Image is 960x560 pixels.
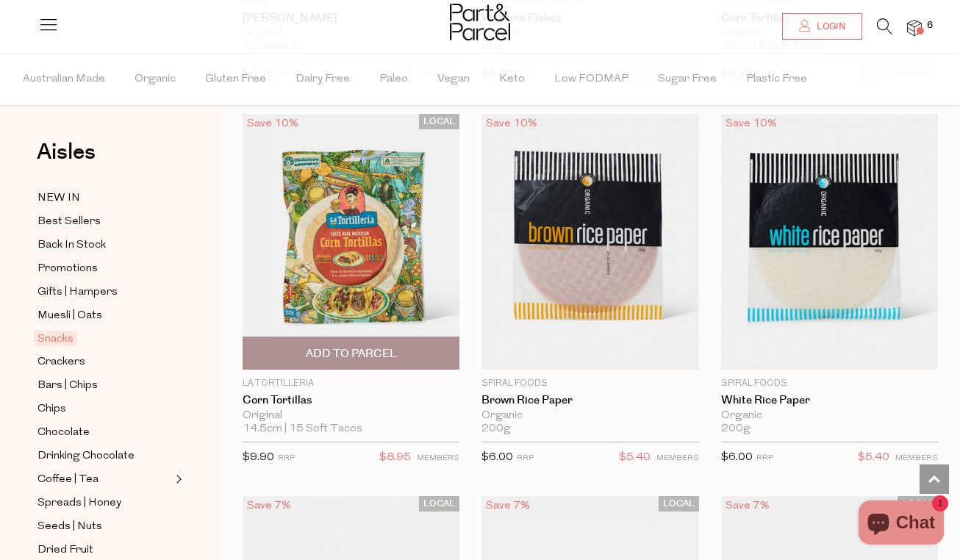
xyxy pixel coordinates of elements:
[854,500,948,548] inbox-online-store-chat: Shopify online store chat
[554,54,628,105] span: Low FODMAP
[135,54,176,105] span: Organic
[37,541,171,559] a: Dried Fruit
[481,452,513,463] span: $6.00
[813,21,845,33] span: Login
[517,454,534,462] small: RRP
[37,236,171,254] a: Back In Stock
[23,54,105,105] span: Australian Made
[37,259,171,278] a: Promotions
[37,353,171,371] a: Crackers
[37,284,118,301] span: Gifts | Hampers
[37,353,85,371] span: Crackers
[243,394,459,407] a: Corn Tortillas
[243,452,274,463] span: $9.90
[37,377,98,395] span: Bars | Chips
[656,454,699,462] small: MEMBERS
[295,54,350,105] span: Dairy Free
[37,542,93,559] span: Dried Fruit
[437,54,470,105] span: Vegan
[721,496,774,516] div: Save 7%
[37,213,101,231] span: Best Sellers
[37,283,171,301] a: Gifts | Hampers
[243,423,362,436] span: 14.5cm | 15 Soft Tacos
[243,114,303,134] div: Save 10%
[34,331,77,346] span: Snacks
[243,377,459,390] p: La Tortilleria
[37,376,171,395] a: Bars | Chips
[481,423,511,436] span: 200g
[37,495,121,512] span: Spreads | Honey
[481,409,698,423] div: Organic
[37,423,171,442] a: Chocolate
[278,454,295,462] small: RRP
[243,409,459,423] div: Original
[658,54,717,105] span: Sugar Free
[721,409,938,423] div: Organic
[172,470,182,488] button: Expand/Collapse Coffee | Tea
[721,114,781,134] div: Save 10%
[37,260,98,278] span: Promotions
[37,212,171,231] a: Best Sellers
[37,237,106,254] span: Back In Stock
[721,423,751,436] span: 200g
[782,13,862,40] a: Login
[721,394,938,407] a: White Rice Paper
[481,114,542,134] div: Save 10%
[37,447,171,465] a: Drinking Chocolate
[37,307,102,325] span: Muesli | Oats
[895,454,938,462] small: MEMBERS
[37,424,90,442] span: Chocolate
[37,518,102,536] span: Seeds | Nuts
[37,448,135,465] span: Drinking Chocolate
[37,141,96,178] a: Aisles
[721,114,938,370] img: White Rice Paper
[858,448,889,467] span: $5.40
[37,470,171,489] a: Coffee | Tea
[243,114,459,370] img: Corn Tortillas
[481,496,534,516] div: Save 7%
[721,377,938,390] p: Spiral Foods
[417,454,459,462] small: MEMBERS
[898,496,938,511] span: LOCAL
[756,454,773,462] small: RRP
[379,54,408,105] span: Paleo
[205,54,266,105] span: Gluten Free
[306,346,397,362] span: Add To Parcel
[619,448,651,467] span: $5.40
[419,496,459,511] span: LOCAL
[746,54,807,105] span: Plastic Free
[37,517,171,536] a: Seeds | Nuts
[37,189,171,207] a: NEW IN
[419,114,459,129] span: LOCAL
[481,377,698,390] p: Spiral Foods
[243,496,295,516] div: Save 7%
[37,190,80,207] span: NEW IN
[499,54,525,105] span: Keto
[37,471,98,489] span: Coffee | Tea
[379,448,411,467] span: $8.95
[481,114,698,370] img: Brown Rice Paper
[37,330,171,348] a: Snacks
[243,337,459,370] button: Add To Parcel
[37,306,171,325] a: Muesli | Oats
[659,496,699,511] span: LOCAL
[907,20,922,35] a: 6
[721,452,753,463] span: $6.00
[37,401,66,418] span: Chips
[481,394,698,407] a: Brown Rice Paper
[450,4,510,40] img: Part&Parcel
[37,400,171,418] a: Chips
[37,136,96,168] span: Aisles
[923,19,936,32] span: 6
[37,494,171,512] a: Spreads | Honey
